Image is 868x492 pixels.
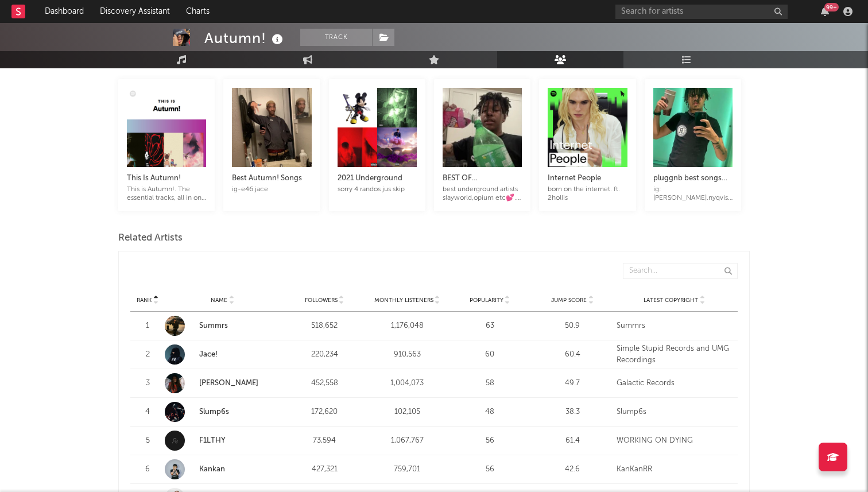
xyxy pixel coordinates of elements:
a: F1LTHY [165,431,280,451]
div: BEST OF UNDERGROUND 🗣️ [443,172,522,185]
a: BEST OF UNDERGROUND 🗣️best underground artists slayworld,opium etc💕. add @sexchanges on discord f... [443,160,522,203]
div: 56 [451,464,528,475]
div: 58 [451,378,528,389]
div: 4 [136,406,159,418]
div: 61.4 [534,435,611,447]
div: 48 [451,406,528,418]
div: 2 [136,349,159,361]
span: Name [211,297,227,304]
div: 910,563 [369,349,445,361]
div: 452,558 [286,378,363,389]
div: pluggnb best songs ☆☆☆☆☆ [653,172,733,185]
div: 60 [451,349,528,361]
a: pluggnb best songs ☆☆☆☆☆ig: [PERSON_NAME].nyqvist!! best of summrs, wick, autumn, rino, saykayb, ... [653,160,733,203]
a: Kankan [199,466,225,473]
div: ig-e46.jace [232,185,311,194]
div: sorry 4 randos jus skip [338,185,417,194]
input: Search... [623,263,738,279]
div: KanKanRR [617,464,732,475]
div: 1,004,073 [369,378,445,389]
a: Kankan [165,459,280,479]
div: Autumn! [204,29,286,48]
div: Galactic Records [617,378,732,389]
div: 73,594 [286,435,363,447]
button: Track [300,29,372,46]
span: Latest Copyright [644,297,698,304]
div: 63 [451,320,528,332]
span: Monthly Listeners [374,297,433,304]
div: Best Autumn! Songs [232,172,311,185]
a: [PERSON_NAME] [199,379,258,387]
div: 427,321 [286,464,363,475]
div: 38.3 [534,406,611,418]
div: 1,067,767 [369,435,445,447]
div: 1,176,048 [369,320,445,332]
input: Search for artists [615,5,788,19]
a: Slump6s [199,408,229,416]
span: Related Artists [118,231,183,245]
div: Summrs [617,320,732,332]
div: Slump6s [617,406,732,418]
div: Simple Stupid Records and UMG Recordings [617,343,732,366]
a: Internet Peopleborn on the internet. ft. 2hollis [548,160,627,203]
div: 49.7 [534,378,611,389]
div: 56 [451,435,528,447]
div: Internet People [548,172,627,185]
span: Popularity [470,297,503,304]
div: born on the internet. ft. 2hollis [548,185,627,203]
a: Slump6s [165,402,280,422]
div: 50.9 [534,320,611,332]
a: [PERSON_NAME] [165,373,280,393]
div: 2021 Underground [338,172,417,185]
div: 5 [136,435,159,447]
a: Summrs [199,322,228,330]
div: This is Autumn!. The essential tracks, all in one playlist. [127,185,206,203]
div: 102,105 [369,406,445,418]
a: Jace! [165,344,280,365]
div: ig: [PERSON_NAME].nyqvist!! best of summrs, wick, autumn, rino, saykayb, kankan, goonie, kaine, s... [653,185,733,203]
a: Jace! [199,351,218,358]
div: 1 [136,320,159,332]
button: 99+ [821,7,829,16]
div: best underground artists slayworld,opium etc💕. add @sexchanges on discord for quality promo(only ... [443,185,522,203]
div: 220,234 [286,349,363,361]
div: WORKING ON DYING [617,435,732,447]
div: 3 [136,378,159,389]
div: 172,620 [286,406,363,418]
span: Followers [305,297,338,304]
div: 518,652 [286,320,363,332]
div: This Is Autumn! [127,172,206,185]
div: 759,701 [369,464,445,475]
div: 42.6 [534,464,611,475]
div: 60.4 [534,349,611,361]
a: F1LTHY [199,437,226,444]
div: 6 [136,464,159,475]
span: Jump Score [551,297,587,304]
div: 99 + [824,3,839,11]
a: Best Autumn! Songsig-e46.jace [232,160,311,194]
a: 2021 Undergroundsorry 4 randos jus skip [338,160,417,194]
a: This Is Autumn!This is Autumn!. The essential tracks, all in one playlist. [127,160,206,203]
span: Rank [137,297,152,304]
a: Summrs [165,316,280,336]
